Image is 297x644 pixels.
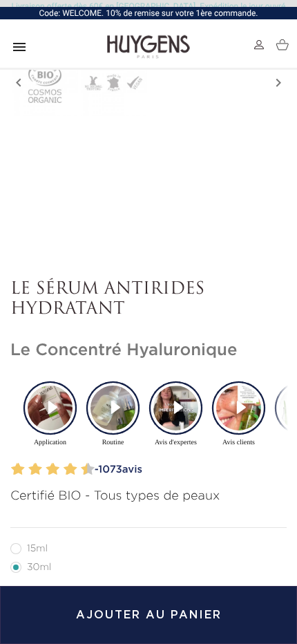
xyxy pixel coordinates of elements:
[10,124,287,280] iframe: Comment appliquer le Concentré Hyaluronique ?
[78,460,83,480] label: 9
[11,39,28,55] i: 
[107,34,190,60] img: Huygens
[26,460,30,480] label: 3
[90,460,287,480] a: -1073avis
[98,464,122,475] span: 1073
[84,460,95,480] label: 10
[61,460,66,480] label: 7
[32,460,42,480] label: 4
[10,543,64,554] label: 15ml
[10,341,287,361] h1: Le Concentré Hyaluronique
[44,460,48,480] label: 5
[10,280,287,320] p: LE SÉRUM ANTIRIDES HYDRATANT
[270,48,287,117] i: 
[66,460,77,480] label: 8
[15,460,25,480] label: 2
[10,487,287,506] p: Certifié BIO - Tous types de peaux
[10,562,68,573] label: 30ml
[8,460,13,480] label: 1
[10,48,27,117] i: 
[49,460,59,480] label: 6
